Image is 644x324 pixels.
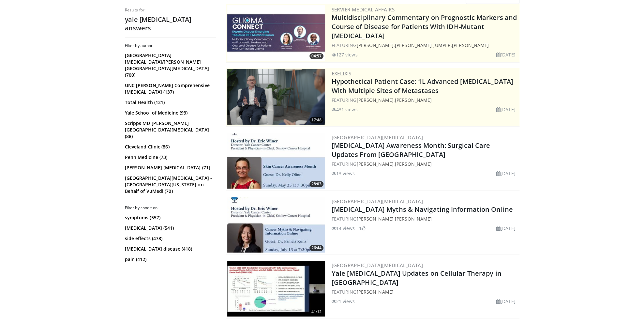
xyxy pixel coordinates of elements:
a: [PERSON_NAME] [356,216,393,222]
li: 21 views [332,298,355,305]
a: [MEDICAL_DATA] disease (418) [125,246,215,252]
h3: Filter by condition: [125,205,216,210]
a: [PERSON_NAME]-Jumper [395,42,451,48]
div: FEATURING , [332,97,518,103]
a: [PERSON_NAME] [452,42,489,48]
li: [DATE] [496,106,516,113]
a: symptoms (557) [125,214,215,221]
a: 41:12 [227,261,325,316]
img: 84b4300d-85e9-460f-b732-bf58958c3fce.png.300x170_q85_crop-smart_upscale.png [227,69,325,125]
a: [PERSON_NAME] [395,216,432,222]
a: side effects (478) [125,235,215,242]
li: [DATE] [496,170,516,177]
a: Hypothetical Patient Case: 1L Advanced [MEDICAL_DATA] With Multiple Sites of Metastases [332,77,513,95]
a: [GEOGRAPHIC_DATA][MEDICAL_DATA] [332,134,423,141]
a: Yale School of Medicine (93) [125,110,215,116]
a: 26:44 [227,197,325,253]
span: 04:57 [309,53,323,59]
a: Cleveland Clinic (86) [125,144,215,150]
a: [GEOGRAPHIC_DATA][MEDICAL_DATA] - [GEOGRAPHIC_DATA][US_STATE] on Behalf of VuMedi (70) [125,175,215,194]
a: [PERSON_NAME] [356,42,393,48]
li: [DATE] [496,298,516,305]
img: 20550553-a517-46fc-987b-b5ca7dbff929.300x170_q85_crop-smart_upscale.jpg [227,197,325,253]
a: [MEDICAL_DATA] (541) [125,225,215,231]
span: 28:03 [309,181,323,187]
a: Exelixis [332,70,352,77]
a: Yale [MEDICAL_DATA] Updates on Cellular Therapy in [GEOGRAPHIC_DATA] [332,269,502,287]
a: 28:03 [227,133,325,189]
a: lesions (399) [125,267,215,273]
li: 127 views [332,51,358,58]
img: 5d70efb0-66ed-4f4a-9783-2b532cf77c72.png.300x170_q85_crop-smart_upscale.jpg [227,5,325,61]
p: Results for: [125,8,216,13]
li: [DATE] [496,225,516,232]
a: [GEOGRAPHIC_DATA][MEDICAL_DATA]/[PERSON_NAME][GEOGRAPHIC_DATA][MEDICAL_DATA] (700) [125,52,215,78]
img: 1d4ee87e-36ae-41b6-9279-25258ca932c6.300x170_q85_crop-smart_upscale.jpg [227,133,325,189]
a: Servier Medical Affairs [332,6,395,13]
img: 26d7815d-4ed4-468c-9601-3d869d6fb678.300x170_q85_crop-smart_upscale.jpg [227,261,325,316]
a: Multidisciplinary Commentary on Prognostic Markers and Course of Disease for Patients With IDH-Mu... [332,13,517,40]
a: [PERSON_NAME] [356,97,393,103]
a: Total Health (121) [125,99,215,106]
a: pain (412) [125,256,215,263]
h2: yale [MEDICAL_DATA] answers [125,15,216,32]
a: [PERSON_NAME] [356,289,393,295]
li: 13 views [332,170,355,177]
li: [DATE] [496,51,516,58]
a: [PERSON_NAME] [356,161,393,167]
h3: Filter by author: [125,43,216,48]
div: FEATURING , [332,161,518,167]
a: Penn Medicine (73) [125,154,215,161]
a: Scripps MD [PERSON_NAME][GEOGRAPHIC_DATA][MEDICAL_DATA] (88) [125,120,215,140]
a: [MEDICAL_DATA] Awareness Month: Surgical Care Updates From [GEOGRAPHIC_DATA] [332,141,490,159]
div: FEATURING , , [332,42,518,49]
li: 1 [359,225,366,232]
a: [PERSON_NAME] [395,161,432,167]
a: [PERSON_NAME] [MEDICAL_DATA] (71) [125,164,215,171]
span: 41:12 [309,309,323,315]
li: 431 views [332,106,358,113]
a: [GEOGRAPHIC_DATA][MEDICAL_DATA] [332,262,423,269]
a: [GEOGRAPHIC_DATA][MEDICAL_DATA] [332,198,423,205]
a: 04:57 [227,5,325,61]
div: FEATURING , [332,215,518,222]
div: FEATURING [332,288,518,295]
span: 17:48 [309,117,323,123]
a: [PERSON_NAME] [395,97,432,103]
a: [MEDICAL_DATA] Myths & Navigating Information Online [332,205,513,214]
a: UNC [PERSON_NAME] Comprehensive [MEDICAL_DATA] (137) [125,82,215,95]
a: 17:48 [227,69,325,125]
li: 14 views [332,225,355,232]
span: 26:44 [309,245,323,251]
